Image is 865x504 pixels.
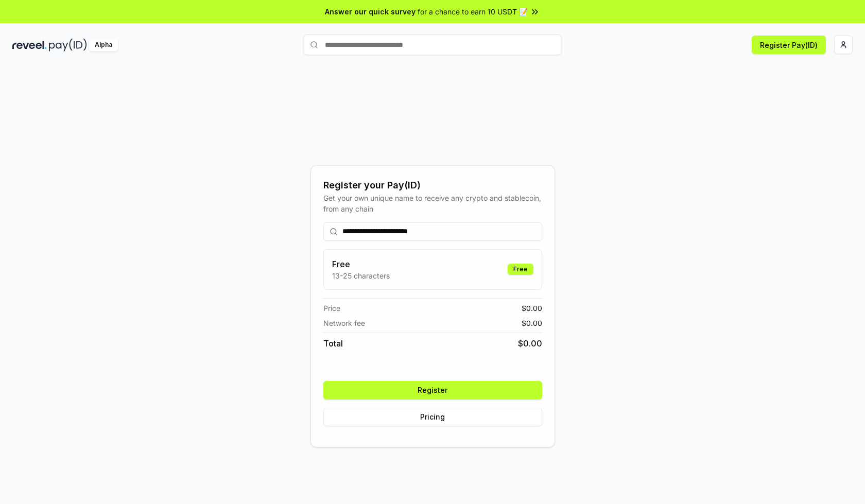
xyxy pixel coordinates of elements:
span: $ 0.00 [522,318,542,328]
span: Answer our quick survey [325,6,416,17]
h3: Free [332,258,390,270]
div: Alpha [89,39,118,51]
span: for a chance to earn 10 USDT 📝 [418,6,528,17]
p: 13-25 characters [332,270,390,281]
div: Register your Pay(ID) [323,178,542,193]
button: Register Pay(ID) [752,36,826,54]
span: Network fee [323,318,365,328]
span: Price [323,303,340,314]
span: $ 0.00 [522,303,542,314]
span: $ 0.00 [518,337,542,350]
img: pay_id [49,39,87,51]
button: Pricing [323,408,542,426]
span: Total [323,337,343,350]
img: reveel_dark [12,39,47,51]
div: Free [508,264,533,275]
button: Register [323,381,542,399]
div: Get your own unique name to receive any crypto and stablecoin, from any chain [323,193,542,214]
